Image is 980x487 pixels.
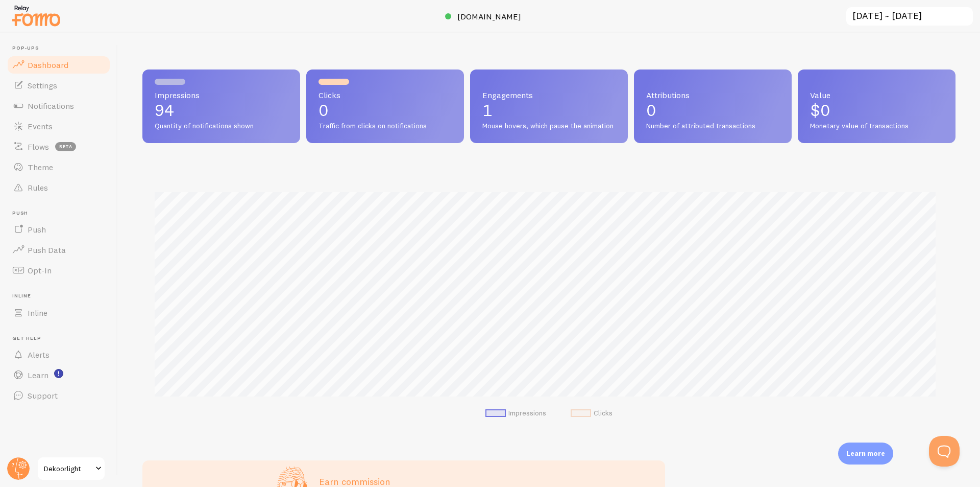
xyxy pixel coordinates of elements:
[28,370,48,380] span: Learn
[12,293,111,299] span: Inline
[571,409,612,418] li: Clicks
[6,365,111,385] a: Learn
[28,245,66,255] span: Push Data
[155,122,288,131] span: Quantity of notifications shown
[6,219,111,240] a: Push
[482,102,616,119] p: 1
[485,409,546,418] li: Impressions
[810,91,943,99] span: Value
[28,101,74,111] span: Notifications
[28,121,53,131] span: Events
[6,344,111,365] a: Alerts
[28,162,53,172] span: Theme
[6,116,111,136] a: Events
[838,443,893,465] div: Learn more
[28,80,57,90] span: Settings
[11,3,62,29] img: fomo-relay-logo-orange.svg
[37,456,106,481] a: Dekoorlight
[28,60,68,70] span: Dashboard
[6,240,111,260] a: Push Data
[6,96,111,116] a: Notifications
[28,224,46,235] span: Push
[28,308,47,318] span: Inline
[6,136,111,157] a: Flows beta
[6,157,111,177] a: Theme
[318,102,452,119] p: 0
[482,122,616,131] span: Mouse hovers, which pause the animation
[28,265,52,275] span: Opt-In
[155,102,288,119] p: 94
[44,462,92,475] span: Dekoorlight
[929,436,960,467] iframe: Help Scout Beacon - Open
[28,350,50,360] span: Alerts
[12,210,111,217] span: Push
[12,335,111,342] span: Get Help
[646,122,779,131] span: Number of attributed transactions
[6,260,111,281] a: Opt-In
[155,91,288,99] span: Impressions
[6,303,111,323] a: Inline
[482,91,616,99] span: Engagements
[646,102,779,119] p: 0
[6,385,111,406] a: Support
[6,75,111,96] a: Settings
[318,91,452,99] span: Clicks
[846,449,885,458] p: Learn more
[810,122,943,131] span: Monetary value of transactions
[28,182,48,193] span: Rules
[28,390,58,401] span: Support
[54,369,63,378] svg: <p>Watch New Feature Tutorials!</p>
[55,142,76,151] span: beta
[12,45,111,52] span: Pop-ups
[6,177,111,198] a: Rules
[6,55,111,75] a: Dashboard
[28,142,49,152] span: Flows
[646,91,779,99] span: Attributions
[318,122,452,131] span: Traffic from clicks on notifications
[810,100,830,120] span: $0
